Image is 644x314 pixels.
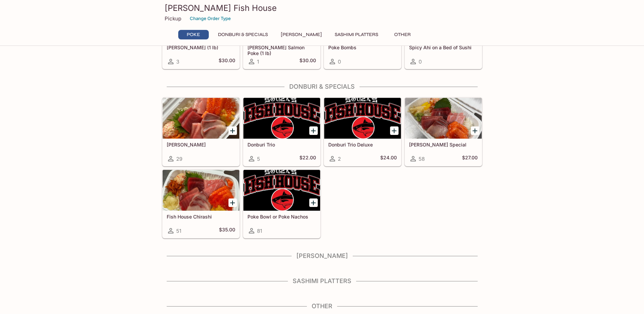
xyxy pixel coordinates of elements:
[328,45,397,50] h5: Poke Bombs
[162,252,482,260] h4: [PERSON_NAME]
[338,58,341,65] span: 0
[162,302,482,310] h4: Other
[176,228,181,234] span: 51
[257,58,259,65] span: 1
[380,155,397,163] h5: $24.00
[299,57,316,66] h5: $30.00
[390,126,399,135] button: Add Donburi Trio Deluxe
[247,45,316,56] h5: [PERSON_NAME] Salmon Poke (1 lb)
[462,155,478,163] h5: $27.00
[257,228,262,234] span: 81
[405,98,482,166] a: [PERSON_NAME] Special58$27.00
[162,98,240,166] a: [PERSON_NAME]29
[309,198,318,207] button: Add Poke Bowl or Poke Nachos
[178,30,209,39] button: Poke
[162,277,482,285] h4: Sashimi Platters
[176,156,182,162] span: 29
[471,126,479,135] button: Add Souza Special
[228,126,237,135] button: Add Sashimi Donburis
[163,170,239,211] div: Fish House Chirashi
[324,98,401,139] div: Donburi Trio Deluxe
[409,45,478,50] h5: Spicy Ahi on a Bed of Sushi
[257,156,260,162] span: 5
[328,142,397,147] h5: Donburi Trio Deluxe
[162,170,240,238] a: Fish House Chirashi51$35.00
[214,30,272,39] button: Donburi & Specials
[167,142,235,147] h5: [PERSON_NAME]
[167,214,235,220] h5: Fish House Chirashi
[243,98,320,139] div: Donburi Trio
[162,83,482,90] h4: Donburi & Specials
[165,15,181,22] p: Pickup
[331,30,382,39] button: Sashimi Platters
[167,45,235,50] h5: [PERSON_NAME] (1 lb)
[187,13,234,24] button: Change Order Type
[243,170,320,211] div: Poke Bowl or Poke Nachos
[309,126,318,135] button: Add Donburi Trio
[247,214,316,220] h5: Poke Bowl or Poke Nachos
[419,58,422,65] span: 0
[419,156,425,162] span: 58
[247,142,316,147] h5: Donburi Trio
[405,98,482,139] div: Souza Special
[409,142,478,147] h5: [PERSON_NAME] Special
[176,58,179,65] span: 3
[219,57,235,66] h5: $30.00
[243,170,320,238] a: Poke Bowl or Poke Nachos81
[165,3,480,13] h3: [PERSON_NAME] Fish House
[387,30,418,39] button: Other
[243,98,320,166] a: Donburi Trio5$22.00
[228,198,237,207] button: Add Fish House Chirashi
[324,98,401,166] a: Donburi Trio Deluxe2$24.00
[219,227,235,235] h5: $35.00
[277,30,326,39] button: [PERSON_NAME]
[163,98,239,139] div: Sashimi Donburis
[299,155,316,163] h5: $22.00
[338,156,341,162] span: 2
